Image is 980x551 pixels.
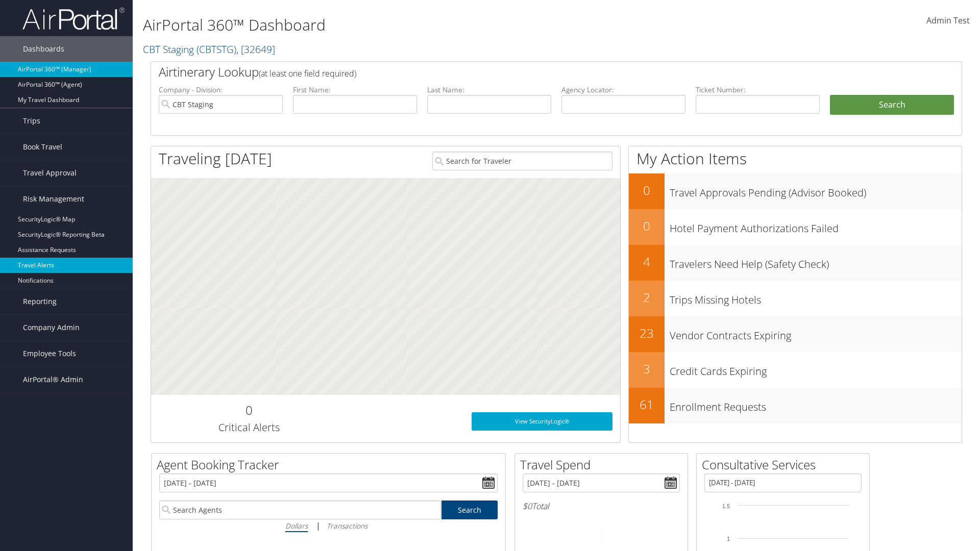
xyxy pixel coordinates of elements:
a: 2Trips Missing Hotels [629,281,962,316]
h3: Trips Missing Hotels [670,288,962,307]
a: View SecurityLogic® [472,412,612,431]
h2: Travel Spend [520,456,688,473]
h3: Hotel Payment Authorizations Failed [670,216,962,236]
h2: 0 [629,182,665,199]
h3: Enrollment Requests [670,395,962,414]
a: 4Travelers Need Help (Safety Check) [629,245,962,281]
span: Reporting [23,289,57,314]
a: 61Enrollment Requests [629,388,962,423]
h1: My Action Items [629,148,962,169]
span: Risk Management [23,186,84,212]
a: CBT Staging [143,42,275,56]
h1: AirPortal 360™ Dashboard [143,14,694,36]
span: Dashboards [23,36,64,62]
h1: Traveling [DATE] [159,148,272,169]
span: (at least one field required) [259,68,356,79]
h2: 23 [629,324,665,342]
h6: Total [523,500,680,512]
input: Search for Traveler [432,152,612,170]
tspan: 1.5 [722,503,730,509]
a: 0Travel Approvals Pending (Advisor Booked) [629,173,962,209]
span: $0 [523,500,532,512]
span: Book Travel [23,134,62,160]
div: | [159,519,498,532]
a: 3Credit Cards Expiring [629,352,962,388]
h2: 3 [629,360,665,378]
h2: 2 [629,289,665,306]
h3: Critical Alerts [159,420,339,435]
label: Ticket Number: [696,85,820,95]
span: Admin Test [926,15,970,26]
h2: Consultative Services [702,456,869,473]
h2: Agent Booking Tracker [157,456,505,473]
a: Admin Test [926,5,970,37]
h2: 0 [629,217,665,235]
img: airportal-logo.png [22,7,125,31]
a: 0Hotel Payment Authorizations Failed [629,209,962,245]
span: Travel Approval [23,160,77,186]
h2: Airtinerary Lookup [159,63,887,81]
span: Company Admin [23,315,80,340]
input: Search Agents [159,500,441,519]
h2: 4 [629,253,665,270]
h3: Travelers Need Help (Safety Check) [670,252,962,271]
span: ( CBTSTG ) [197,42,236,56]
label: Agency Locator: [561,85,685,95]
label: Company - Division: [159,85,283,95]
i: Transactions [327,521,367,531]
span: Employee Tools [23,341,76,366]
tspan: 1 [727,536,730,542]
label: First Name: [293,85,417,95]
span: AirPortal® Admin [23,367,83,392]
a: Search [442,500,498,519]
h2: 0 [159,402,339,419]
i: Dollars [285,521,308,531]
span: Trips [23,108,40,134]
a: 23Vendor Contracts Expiring [629,316,962,352]
button: Search [830,95,954,115]
h3: Vendor Contracts Expiring [670,323,962,343]
span: , [ 32649 ] [236,42,275,56]
h3: Travel Approvals Pending (Advisor Booked) [670,181,962,200]
h2: 61 [629,396,665,413]
label: Last Name: [427,85,551,95]
h3: Credit Cards Expiring [670,359,962,379]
